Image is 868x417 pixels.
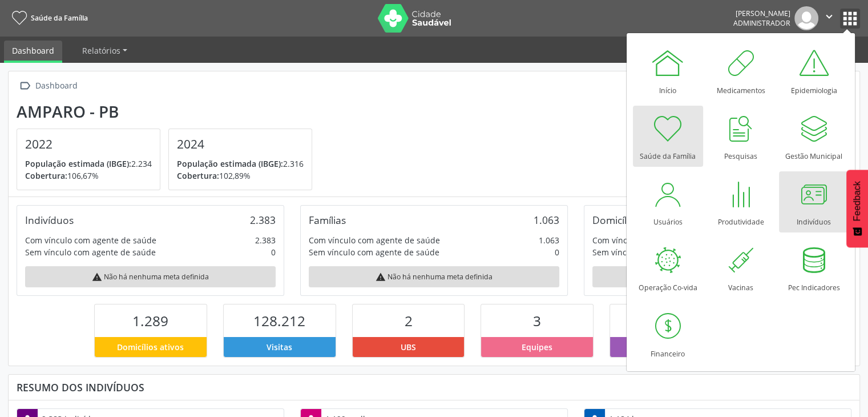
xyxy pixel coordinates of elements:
span: Administrador [733,18,790,28]
a: Gestão Municipal [779,106,849,167]
div: Com vínculo com agente de saúde [592,234,724,246]
i: warning [92,272,102,282]
div: Não há nenhuma meta definida [309,266,559,287]
div: 0 [271,246,276,258]
span: Visitas [267,341,292,353]
span: População estimada (IBGE): [25,158,131,169]
div: [PERSON_NAME] [733,9,790,18]
a: Indivíduos [779,171,849,232]
div: Amparo - PB [17,102,320,121]
i:  [823,10,835,23]
span: População estimada (IBGE): [177,158,283,169]
div: Sem vínculo com agente de saúde [309,246,439,258]
div: Indivíduos [25,214,74,226]
span: Cobertura: [177,170,219,181]
button: Feedback - Mostrar pesquisa [846,170,868,247]
div: Dashboard [33,78,79,94]
img: img [794,6,818,30]
a: Usuários [633,171,703,232]
h4: 2024 [177,137,304,151]
span: 2 [405,311,413,330]
a: Dashboard [4,41,62,63]
div: Domicílios [592,214,640,226]
div: Famílias [309,214,346,226]
div: Sem vínculo com agente de saúde [25,246,156,258]
span: Saúde da Família [31,13,88,23]
span: 1.289 [132,311,168,330]
a: Epidemiologia [779,40,849,101]
div: Não há nenhuma meta definida [592,266,843,287]
span: Domicílios ativos [117,341,184,353]
div: 2.383 [250,214,276,226]
span: Feedback [852,181,862,221]
p: 2.316 [177,158,304,170]
span: UBS [401,341,416,353]
a: Financeiro [633,303,703,364]
div: 1.063 [539,234,559,246]
a: Início [633,40,703,101]
i: warning [376,272,386,282]
a: Saúde da Família [633,106,703,167]
div: Com vínculo com agente de saúde [309,234,440,246]
a: Vacinas [706,237,776,298]
i:  [17,78,33,94]
span: Cobertura: [25,170,67,181]
p: 2.234 [25,158,152,170]
h4: 2022 [25,137,152,151]
button:  [818,6,840,30]
p: 102,89% [177,170,304,182]
a:  Dashboard [17,78,79,94]
a: Pec Indicadores [779,237,849,298]
a: Relatórios [74,41,135,61]
a: Produtividade [706,171,776,232]
a: Pesquisas [706,106,776,167]
p: 106,67% [25,170,152,182]
div: Com vínculo com agente de saúde [25,234,156,246]
a: Saúde da Família [8,9,88,27]
span: 128.212 [253,311,305,330]
div: 1.063 [534,214,559,226]
a: Medicamentos [706,40,776,101]
div: Resumo dos indivíduos [17,381,851,394]
button: apps [840,9,860,29]
div: Não há nenhuma meta definida [25,266,276,287]
span: Equipes [522,341,552,353]
span: Relatórios [82,45,120,56]
a: Operação Co-vida [633,237,703,298]
div: Sem vínculo com agente de saúde [592,246,723,258]
span: 3 [533,311,541,330]
div: 0 [555,246,559,258]
div: 2.383 [255,234,276,246]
